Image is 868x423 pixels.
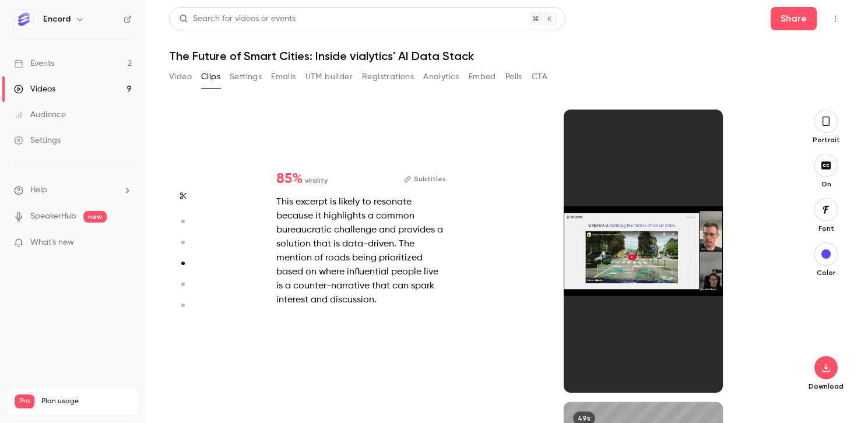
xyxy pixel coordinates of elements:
button: Analytics [423,68,459,86]
span: What's new [30,237,74,249]
div: Search for videos or events [179,13,296,25]
span: Pro [15,394,34,408]
button: Settings [230,68,262,86]
button: Top Bar Actions [826,9,845,28]
span: virality [305,175,328,186]
p: Font [807,224,845,233]
button: Clips [201,68,220,86]
h1: The Future of Smart Cities: Inside vialytics' AI Data Stack [169,49,845,63]
li: help-dropdown-opener [14,184,132,196]
span: 85 % [276,172,303,186]
p: Download [807,382,845,391]
h6: Encord [43,13,71,25]
button: Emails [271,68,296,86]
div: Settings [14,135,61,146]
div: Videos [14,83,55,95]
span: Plan usage [41,397,131,406]
button: Polls [505,68,522,86]
button: Registrations [362,68,414,86]
div: Events [14,58,54,69]
button: Share [771,7,817,30]
span: new [83,211,107,223]
span: Help [30,184,47,196]
button: Subtitles [404,172,446,186]
div: This excerpt is likely to resonate because it highlights a common bureaucratic challenge and prov... [276,195,446,307]
button: Video [169,68,192,86]
p: Portrait [807,135,845,144]
button: Embed [469,68,496,86]
img: Encord [15,10,33,29]
a: SpeakerHub [30,210,76,223]
div: Audience [14,109,66,121]
p: On [807,179,845,189]
button: CTA [532,68,547,86]
button: UTM builder [305,68,353,86]
p: Color [807,268,845,277]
